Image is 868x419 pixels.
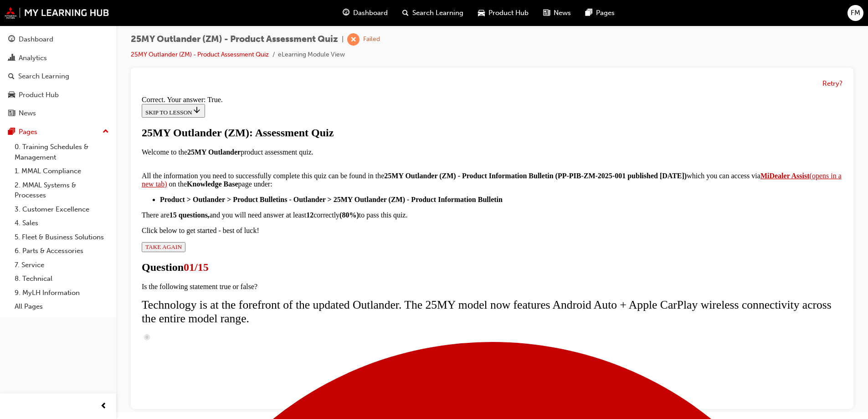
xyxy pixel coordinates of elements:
li: eLearning Module View [278,50,345,60]
span: news-icon [8,109,15,118]
p: Welcome to the product assessment quiz. [4,56,704,64]
span: Question [4,169,46,181]
strong: (PP-PIB-ZM-2025-001 published [DATE]) [417,80,549,88]
span: (opens in a new tab) [4,80,704,96]
span: Dashboard [353,8,388,18]
a: Dashboard [4,31,113,48]
span: car-icon [8,91,15,99]
p: Is the following statement true or false? [4,191,704,199]
strong: Knowledge Base [49,88,100,96]
strong: 25MY Outlander (ZM) - Product Information Bulletin [246,80,415,88]
a: 8. Technical [11,272,113,286]
a: 7. Service [11,258,113,272]
strong: > Product Bulletins - Outlander > 25MY Outlander (ZM) - Product Information Bulletin [89,103,365,111]
a: Search Learning [4,68,113,85]
div: News [19,108,36,119]
a: 1. MMAL Compliance [11,164,113,178]
span: pages-icon [586,7,592,19]
a: search-iconSearch Learning [395,4,471,22]
div: Dashboard [19,34,53,45]
span: Technology is at the forefront of the updated Outlander. The 25MY model now features Android Auto... [4,206,693,233]
div: Failed [363,35,380,44]
span: SKIP TO LESSON [7,17,63,24]
p: All the information you need to successfully complete this quiz can be found in the which you can... [4,72,704,96]
a: 3. Customer Excellence [11,202,113,217]
a: News [4,105,113,122]
a: All Pages [11,300,113,314]
span: FM [851,8,860,18]
a: 25MY Outlander (ZM) - Product Assessment Quiz [131,51,269,58]
div: 25MY Outlander (ZM): Assessment Quiz [4,35,704,47]
span: up-icon [103,126,109,138]
a: 0. Training Schedules & Management [11,140,113,164]
span: news-icon [543,7,550,19]
p: Click below to get started - best of luck! [4,134,704,143]
span: prev-icon [100,401,107,412]
a: car-iconProduct Hub [471,4,536,22]
button: Retry? [822,78,842,89]
a: 4. Sales [11,216,113,230]
strong: Product > Outlander [22,103,87,111]
p: There are and you will need answer at least correctly to pass this quiz. [4,119,704,127]
a: 2. MMAL Systems & Processes [11,178,113,202]
span: pages-icon [8,128,15,136]
span: chart-icon [8,54,15,62]
button: SKIP TO LESSON [4,12,67,26]
div: Correct. Your answer: True. [4,4,704,12]
div: Pages [19,127,37,137]
a: Analytics [4,50,113,67]
span: Product Hub [488,8,529,18]
span: News [554,8,571,18]
strong: 12 [168,119,175,127]
button: Pages [4,124,113,140]
strong: 25MY Outlander [49,56,103,64]
span: Pages [596,8,615,18]
span: 01/15 [46,169,71,181]
a: news-iconNews [536,4,578,22]
img: mmal [5,7,109,19]
button: FM [847,5,863,21]
span: guage-icon [8,36,15,44]
span: | [342,34,344,45]
span: guage-icon [343,7,349,19]
div: Search Learning [18,71,69,82]
a: guage-iconDashboard [335,4,395,22]
span: 25MY Outlander (ZM) - Product Assessment Quiz [131,34,338,45]
span: learningRecordVerb_FAIL-icon [347,33,360,46]
a: 6. Parts & Accessories [11,244,113,258]
button: DashboardAnalyticsSearch LearningProduct HubNews [4,29,113,124]
a: pages-iconPages [578,4,622,22]
span: search-icon [8,72,15,81]
a: Product Hub [4,87,113,103]
strong: MiDealer Assist [622,80,672,88]
span: Search Learning [412,8,463,18]
h1: Question 1 of 15 [4,169,704,181]
strong: 15 questions, [31,119,72,127]
span: search-icon [402,7,409,19]
div: Analytics [19,53,47,63]
a: 9. MyLH Information [11,286,113,300]
div: Product Hub [19,90,59,100]
span: car-icon [478,7,485,19]
a: 5. Fleet & Business Solutions [11,230,113,244]
strong: (80%) [201,119,221,127]
span: TAKE AGAIN [7,151,44,158]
